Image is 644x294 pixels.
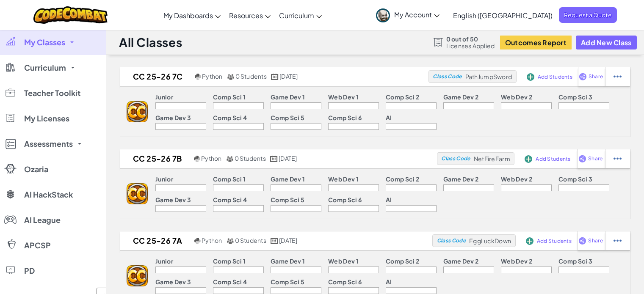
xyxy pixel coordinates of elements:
[235,154,266,162] span: 0 Students
[465,73,512,80] span: PathJumpSword
[588,238,603,243] span: Share
[536,157,570,162] span: Add Students
[500,36,572,49] button: Outcomes Report
[328,278,362,285] p: Comp Sci 6
[279,11,314,20] span: Curriculum
[328,176,359,182] p: Web Dev 1
[159,4,225,27] a: My Dashboards
[446,42,495,49] span: Licenses Applied
[120,70,428,83] a: CC 25-26 7c Python 0 Students [DATE]
[127,265,148,286] img: logo
[526,237,533,245] img: IconAddStudents.svg
[525,155,532,163] img: IconAddStudents.svg
[328,196,362,203] p: Comp Sci 6
[271,74,279,80] img: calendar.svg
[120,234,432,247] a: CC 25-26 7a Python 0 Students [DATE]
[213,196,247,203] p: Comp Sci 4
[270,156,278,162] img: calendar.svg
[271,176,305,182] p: Game Dev 1
[443,176,478,182] p: Game Dev 2
[588,156,603,161] span: Share
[386,278,392,285] p: AI
[213,278,247,285] p: Comp Sci 4
[275,4,326,27] a: Curriculum
[279,72,298,80] span: [DATE]
[501,258,532,264] p: Web Dev 2
[469,237,511,245] span: EggLuckDown
[386,176,419,182] p: Comp Sci 2
[271,114,304,121] p: Comp Sci 5
[24,38,65,46] span: My Classes
[279,154,297,162] span: [DATE]
[155,258,173,264] p: Junior
[24,89,80,97] span: Teacher Toolkit
[271,278,304,285] p: Comp Sci 5
[127,183,148,204] img: logo
[213,114,247,121] p: Comp Sci 4
[155,176,173,182] p: Junior
[24,64,66,71] span: Curriculum
[558,93,592,100] p: Comp Sci 3
[579,73,587,80] img: IconShare_Purple.svg
[578,237,586,245] img: IconShare_Purple.svg
[271,196,304,203] p: Comp Sci 5
[394,10,439,19] span: My Account
[576,36,637,49] button: Add New Class
[202,72,222,80] span: Python
[194,156,200,162] img: python.png
[614,73,622,80] img: IconStudentEllipsis.svg
[328,93,359,100] p: Web Dev 1
[33,6,108,24] img: CodeCombat logo
[226,156,234,162] img: MultipleUsers.png
[443,258,478,264] p: Game Dev 2
[120,152,192,165] h2: CC 25-26 7b
[474,155,510,162] span: NetFireFarm
[213,93,246,100] p: Comp Sci 1
[589,74,603,79] span: Share
[213,176,246,182] p: Comp Sci 1
[235,72,267,80] span: 0 Students
[24,191,73,198] span: AI HackStack
[279,236,297,244] span: [DATE]
[578,155,586,162] img: IconShare_Purple.svg
[449,4,557,27] a: English ([GEOGRAPHIC_DATA])
[155,93,173,100] p: Junior
[328,114,362,121] p: Comp Sci 6
[271,93,305,100] p: Game Dev 1
[559,7,617,23] a: Request a Quote
[201,154,221,162] span: Python
[225,4,275,27] a: Resources
[537,239,572,244] span: Add Students
[119,34,182,50] h1: All Classes
[229,11,263,20] span: Resources
[376,8,390,22] img: avatar
[527,73,534,81] img: IconAddStudents.svg
[386,114,392,121] p: AI
[386,196,392,203] p: AI
[227,74,235,80] img: MultipleUsers.png
[155,196,191,203] p: Game Dev 3
[24,115,69,122] span: My Licenses
[614,155,622,162] img: IconStudentEllipsis.svg
[558,176,592,182] p: Comp Sci 3
[213,258,246,264] p: Comp Sci 1
[194,238,201,244] img: python.png
[235,236,266,244] span: 0 Students
[120,152,437,165] a: CC 25-26 7b Python 0 Students [DATE]
[120,70,193,83] h2: CC 25-26 7c
[501,93,532,100] p: Web Dev 2
[443,93,478,100] p: Game Dev 2
[501,176,532,182] p: Web Dev 2
[437,238,466,243] span: Class Code
[386,93,419,100] p: Comp Sci 2
[386,258,419,264] p: Comp Sci 2
[453,11,553,20] span: English ([GEOGRAPHIC_DATA])
[202,236,222,244] span: Python
[120,234,192,247] h2: CC 25-26 7a
[372,2,444,28] a: My Account
[433,74,462,79] span: Class Code
[163,11,213,20] span: My Dashboards
[127,101,148,122] img: logo
[271,258,305,264] p: Game Dev 1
